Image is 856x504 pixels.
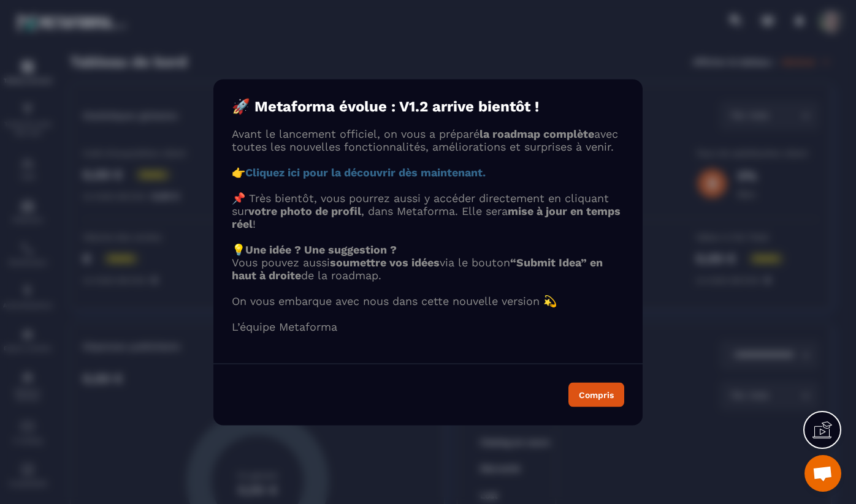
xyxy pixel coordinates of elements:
[232,255,624,281] p: Vous pouvez aussi via le bouton de la roadmap.
[245,243,397,255] strong: Une idée ? Une suggestion ?
[232,191,624,230] p: 📌 Très bientôt, vous pourrez aussi y accéder directement en cliquant sur , dans Metaforma. Elle s...
[232,204,621,230] strong: mise à jour en temps réel
[579,390,614,399] div: Compris
[232,320,624,333] p: L’équipe Metaforma
[568,382,624,407] button: Compris
[232,255,603,281] strong: “Submit Idea” en haut à droite
[232,294,624,307] p: On vous embarque avec nous dans cette nouvelle version 💫
[232,243,624,255] p: 💡
[330,255,440,268] strong: soumettre vos idées
[245,165,486,178] a: Cliquez ici pour la découvrir dès maintenant.
[232,127,624,152] p: Avant le lancement officiel, on vous a préparé avec toutes les nouvelles fonctionnalités, amélior...
[248,204,361,217] strong: votre photo de profil
[232,97,624,115] h4: 🚀 Metaforma évolue : V1.2 arrive bientôt !
[804,455,841,492] div: Ouvrir le chat
[232,165,624,178] p: 👉
[480,127,594,140] strong: la roadmap complète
